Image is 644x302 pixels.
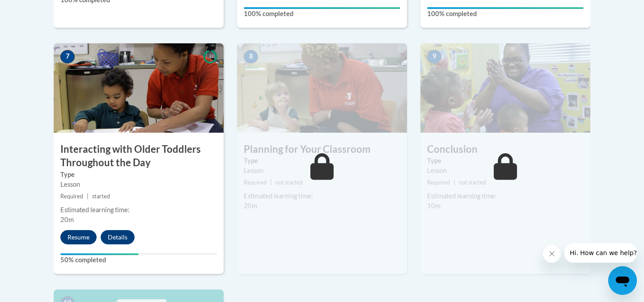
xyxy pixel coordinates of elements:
[453,179,455,186] span: |
[244,191,400,201] div: Estimated learning time:
[244,202,257,210] span: 20m
[92,193,110,200] span: started
[564,243,637,263] iframe: Message from company
[427,7,584,9] div: Your progress
[54,143,224,170] h3: Interacting with Older Toddlers Throughout the Day
[244,7,400,9] div: Your progress
[270,179,272,186] span: |
[60,255,217,265] label: 50% completed
[427,179,450,186] span: Required
[60,193,83,200] span: Required
[420,43,590,133] img: Course Image
[244,156,400,166] label: Type
[427,156,584,166] label: Type
[60,180,217,189] div: Lesson
[60,253,139,255] div: Your progress
[244,166,400,176] div: Lesson
[60,230,97,244] button: Resume
[427,191,584,201] div: Estimated learning time:
[427,50,441,63] span: 9
[101,230,135,244] button: Details
[244,9,400,19] label: 100% completed
[427,202,441,210] span: 10m
[427,166,584,176] div: Lesson
[275,179,303,186] span: not started
[60,170,217,180] label: Type
[244,50,258,63] span: 8
[237,143,407,156] h3: Planning for Your Classroom
[60,205,217,215] div: Estimated learning time:
[420,143,590,156] h3: Conclusion
[54,43,224,133] img: Course Image
[237,43,407,133] img: Course Image
[87,193,89,200] span: |
[60,50,75,63] span: 7
[244,179,267,186] span: Required
[427,9,584,19] label: 100% completed
[543,245,561,263] iframe: Close message
[608,266,637,295] iframe: Button to launch messaging window
[459,179,486,186] span: not started
[60,216,74,223] span: 20m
